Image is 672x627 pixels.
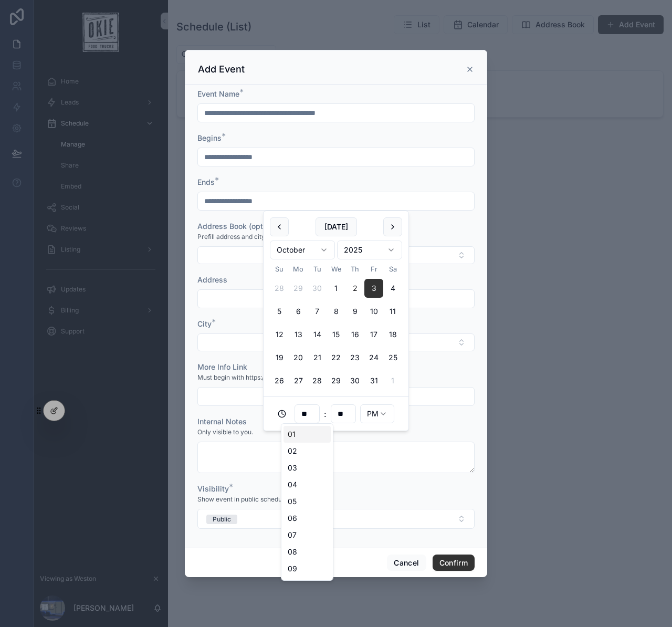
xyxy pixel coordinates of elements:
button: Thursday, October 30th, 2025 [345,371,364,390]
div: Public [213,515,231,524]
button: Friday, October 3rd, 2025, selected [364,279,383,298]
button: Tuesday, October 7th, 2025 [308,302,327,321]
button: Select Button [197,246,475,264]
th: Sunday [270,264,289,275]
button: Friday, October 10th, 2025 [364,302,383,321]
button: Monday, September 29th, 2025 [289,279,308,298]
span: More Info Link [197,362,247,371]
button: Tuesday, October 28th, 2025 [308,371,327,390]
button: Friday, October 31st, 2025 [364,371,383,390]
button: [DATE] [316,217,357,236]
span: Visibility [197,484,229,493]
span: Must begin with https:// or http:// [197,373,293,382]
button: Confirm [433,555,475,571]
button: Sunday, October 5th, 2025 [270,302,289,321]
button: Wednesday, October 22nd, 2025 [327,348,345,367]
th: Saturday [383,264,402,275]
button: Thursday, October 16th, 2025 [345,325,364,344]
button: Monday, October 20th, 2025 [289,348,308,367]
span: Address Book (optional) [197,222,282,231]
div: 07 [283,527,331,544]
button: Today, Thursday, October 2nd, 2025 [345,279,364,298]
div: Suggestions [281,423,333,581]
div: 06 [283,510,331,527]
span: Prefill address and city with a previously saved location. [197,233,363,241]
span: Only visible to you. [197,428,253,436]
span: Address [197,275,227,284]
th: Friday [364,264,383,275]
button: Select Button [197,509,475,529]
span: Show event in public schedule? [197,495,290,504]
button: Saturday, October 11th, 2025 [383,302,402,321]
h3: Add Event [198,63,245,76]
th: Thursday [345,264,364,275]
button: Sunday, October 12th, 2025 [270,325,289,344]
div: 03 [283,459,331,476]
div: 01 [283,426,331,443]
button: Tuesday, October 14th, 2025 [308,325,327,344]
button: Friday, October 17th, 2025 [364,325,383,344]
button: Thursday, October 9th, 2025 [345,302,364,321]
div: 08 [283,544,331,560]
span: Internal Notes [197,417,247,426]
button: Wednesday, October 15th, 2025 [327,325,345,344]
div: 05 [283,493,331,510]
button: Thursday, October 23rd, 2025 [345,348,364,367]
button: Wednesday, October 8th, 2025 [327,302,345,321]
button: Cancel [387,555,426,571]
span: Begins [197,133,222,142]
div: 04 [283,476,331,493]
button: Saturday, November 1st, 2025 [383,371,402,390]
button: Saturday, October 4th, 2025 [383,279,402,298]
button: Sunday, September 28th, 2025 [270,279,289,298]
div: 02 [283,443,331,459]
button: Select Button [197,333,475,351]
button: Sunday, October 19th, 2025 [270,348,289,367]
button: Friday, October 24th, 2025 [364,348,383,367]
button: Sunday, October 26th, 2025 [270,371,289,390]
button: Monday, October 27th, 2025 [289,371,308,390]
button: Saturday, October 18th, 2025 [383,325,402,344]
button: Wednesday, October 29th, 2025 [327,371,345,390]
div: 10 [283,577,331,594]
th: Tuesday [308,264,327,275]
div: 09 [283,560,331,577]
span: Ends [197,177,215,186]
button: Tuesday, October 21st, 2025 [308,348,327,367]
table: October 2025 [270,264,402,390]
th: Monday [289,264,308,275]
th: Wednesday [327,264,345,275]
span: City [197,319,212,328]
button: Saturday, October 25th, 2025 [383,348,402,367]
button: Monday, October 6th, 2025 [289,302,308,321]
button: Wednesday, October 1st, 2025 [327,279,345,298]
div: : [270,403,402,424]
button: Tuesday, September 30th, 2025 [308,279,327,298]
button: Monday, October 13th, 2025 [289,325,308,344]
span: Event Name [197,89,239,98]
